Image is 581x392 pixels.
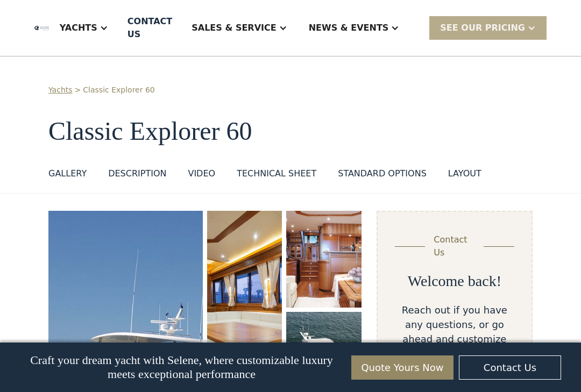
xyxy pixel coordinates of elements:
[448,167,481,180] div: layout
[298,6,410,49] div: News & EVENTS
[395,303,514,361] div: Reach out if you have any questions, or go ahead and customize your dream boat!
[181,6,297,49] div: Sales & Service
[49,6,119,49] div: Yachts
[48,167,87,184] a: GALLERY
[75,84,81,96] div: >
[188,167,215,184] a: VIDEO
[286,211,361,308] a: open lightbox
[20,353,343,381] p: Craft your dream yacht with Selene, where customizable luxury meets exceptional performance
[48,167,87,180] div: GALLERY
[459,355,561,380] a: Contact Us
[338,167,427,184] a: standard options
[440,22,525,34] div: SEE Our Pricing
[309,22,389,34] div: News & EVENTS
[60,22,97,34] div: Yachts
[108,167,166,180] div: DESCRIPTION
[83,84,154,96] a: Classic Explorer 60
[192,22,276,34] div: Sales & Service
[48,84,73,96] a: Yachts
[48,117,533,146] h1: Classic Explorer 60
[434,233,475,259] div: Contact Us
[237,167,316,180] div: Technical sheet
[237,167,316,184] a: Technical sheet
[338,167,427,180] div: standard options
[448,167,481,184] a: layout
[351,355,454,380] a: Quote Yours Now
[188,167,215,180] div: VIDEO
[108,167,166,184] a: DESCRIPTION
[408,272,501,290] h2: Welcome back!
[429,16,547,39] div: SEE Our Pricing
[127,15,172,41] div: Contact US
[34,26,49,31] img: logo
